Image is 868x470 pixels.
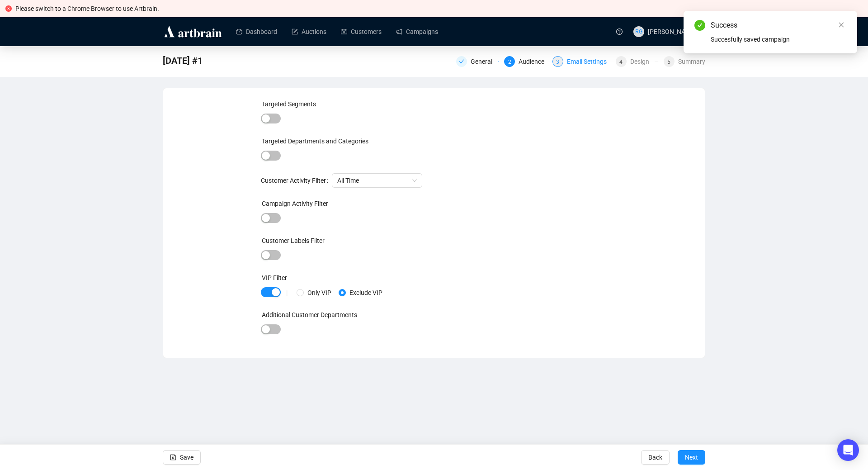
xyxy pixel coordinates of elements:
[262,274,287,281] label: VIP Filter
[396,20,438,43] a: Campaigns
[648,445,662,470] span: Back
[337,174,417,187] span: All Time
[616,28,623,35] span: question-circle
[471,56,498,67] div: General
[630,56,655,67] div: Design
[346,288,386,298] span: Exclude VIP
[163,450,201,465] button: Save
[508,59,511,65] span: 2
[711,20,846,31] div: Success
[236,20,277,43] a: Dashboard
[459,59,464,64] span: check
[5,5,12,12] span: close-circle
[837,439,859,461] div: Open Intercom Messenger
[552,56,610,67] div: 3Email Settings
[262,200,328,207] label: Campaign Activity Filter
[456,56,499,67] div: General
[304,288,335,298] span: Only VIP
[292,20,326,43] a: Auctions
[678,56,705,67] div: Summary
[262,100,316,108] label: Targeted Segments
[648,28,696,35] span: [PERSON_NAME]
[619,59,623,65] span: 4
[838,22,844,28] span: close
[519,56,550,67] div: Audience
[567,56,612,67] div: Email Settings
[664,56,705,67] div: 5Summary
[635,27,643,36] span: RG
[711,34,846,44] div: Succesfully saved campaign
[611,17,628,46] a: question-circle
[286,289,288,296] div: |
[15,4,863,14] div: Please switch to a Chrome Browser to use Artbrain.
[694,20,705,31] span: check-circle
[556,59,559,65] span: 3
[262,138,368,145] label: Targeted Departments and Categories
[667,59,670,65] span: 5
[641,450,670,465] button: Back
[163,24,223,39] img: logo
[261,173,332,188] label: Customer Activity Filter
[262,237,325,244] label: Customer Labels Filter
[163,53,203,68] span: October 8, 2025 #1
[685,445,698,470] span: Next
[262,311,357,318] label: Additional Customer Departments
[341,20,382,43] a: Customers
[504,56,547,67] div: 2Audience
[180,445,193,470] span: Save
[170,454,176,461] span: save
[616,56,658,67] div: 4Design
[836,20,846,30] a: Close
[678,450,705,465] button: Next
